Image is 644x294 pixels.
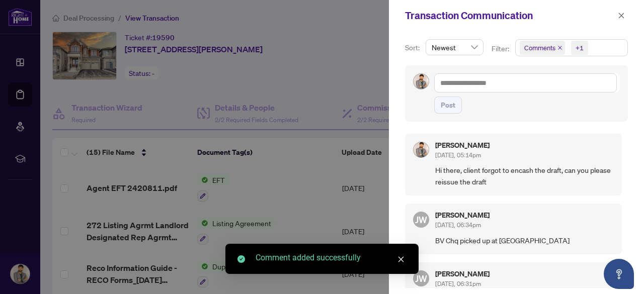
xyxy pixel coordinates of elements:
span: close [618,12,625,19]
a: Close [395,254,407,265]
img: Profile Icon [414,142,429,157]
span: JW [415,271,427,285]
img: Profile Icon [414,74,429,89]
span: close [397,256,405,263]
span: [DATE], 05:14pm [435,151,481,159]
span: BV Chq picked up at [GEOGRAPHIC_DATA] [435,235,614,246]
button: Post [434,96,462,114]
span: close [557,45,562,50]
h5: [PERSON_NAME] [435,142,490,149]
h5: [PERSON_NAME] [435,212,490,219]
h5: [PERSON_NAME] [435,270,490,277]
span: Comments [520,41,565,55]
p: Filter: [492,43,511,54]
span: JW [415,213,427,227]
span: [DATE], 06:34pm [435,221,481,229]
span: [DATE], 06:31pm [435,280,481,287]
span: Comments [524,43,555,53]
span: Hi there, client forgot to encash the draft, can you please reissue the draft [435,164,614,188]
span: check-circle [237,255,245,263]
button: Open asap [604,259,634,289]
span: Newest [432,40,477,55]
div: Comment added successfully [256,252,407,264]
p: Sort: [405,42,422,53]
div: +1 [576,43,584,53]
div: Transaction Communication [405,8,615,23]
